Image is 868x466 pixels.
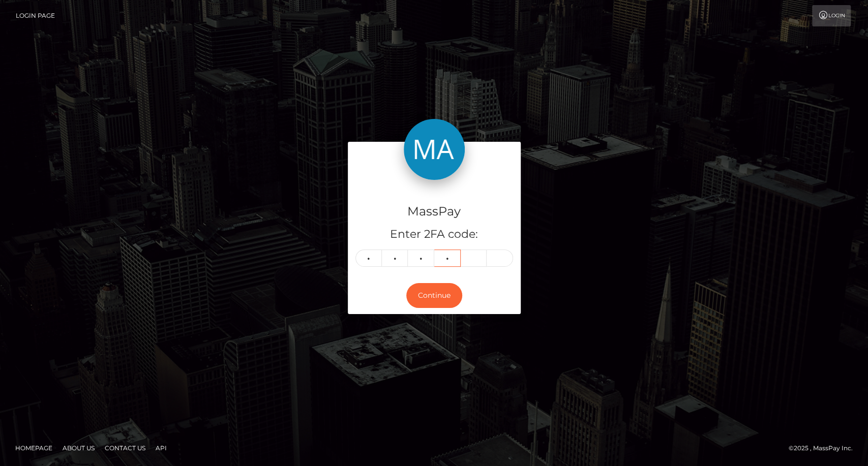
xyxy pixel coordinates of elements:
img: MassPay [404,119,465,180]
h5: Enter 2FA code: [355,227,513,242]
a: Login [812,5,851,26]
a: About Us [58,440,99,456]
div: © 2025 , MassPay Inc. [789,443,860,454]
a: Homepage [11,440,56,456]
a: Contact Us [101,440,149,456]
h4: MassPay [355,203,513,221]
button: Continue [406,283,462,308]
a: API [152,440,171,456]
a: Login Page [16,5,55,26]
